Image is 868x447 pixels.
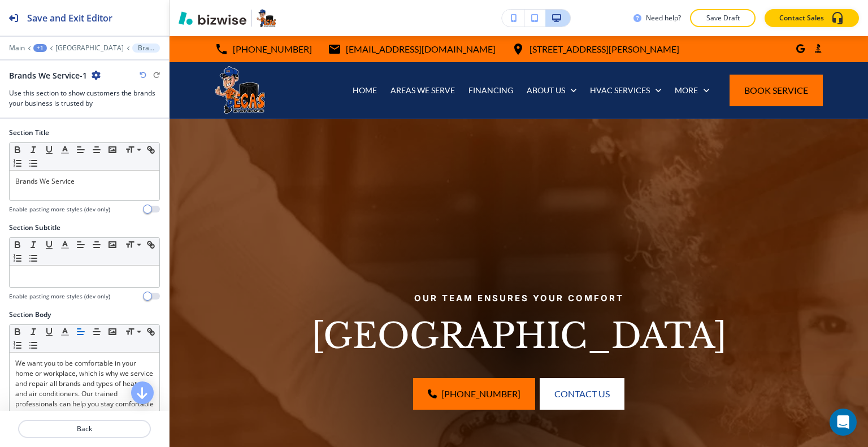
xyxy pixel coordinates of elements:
p: [EMAIL_ADDRESS][DOMAIN_NAME] [346,41,496,58]
button: Main [9,44,25,52]
p: ABOUT US [527,85,565,96]
h4: Enable pasting more styles (dev only) [9,205,110,214]
button: Back [18,420,151,438]
img: Bizwise Logo [179,11,246,25]
p: [GEOGRAPHIC_DATA] [277,316,761,357]
h2: Section Body [9,310,51,320]
h4: Enable pasting more styles (dev only) [9,292,110,301]
p: Our Team Ensures Your Comfort [277,292,761,305]
div: Open Intercom Messenger [830,409,857,436]
p: AREAS WE SERVE [390,85,455,96]
p: Save Draft [705,13,741,23]
button: [GEOGRAPHIC_DATA] [55,44,124,52]
p: Brands We Service-1 [138,44,154,52]
button: Brands We Service-1 [132,44,160,53]
p: [PHONE_NUMBER] [233,41,312,58]
h2: Section Title [9,128,49,138]
a: [PHONE_NUMBER] [413,378,535,410]
p: [STREET_ADDRESS][PERSON_NAME] [530,41,679,58]
a: [EMAIL_ADDRESS][DOMAIN_NAME] [328,41,496,58]
span: Book Service [744,84,808,97]
img: East Coast Air Solutions [215,66,265,114]
img: Your Logo [257,9,276,27]
h3: Use this section to show customers the brands your business is trusted by [9,88,160,109]
p: HVAC SERVICES [590,85,650,96]
p: Back [19,424,150,434]
button: +1 [33,44,47,52]
button: Contact Us [540,378,624,410]
p: Brands We Service [15,176,154,186]
button: Contact Sales [765,9,859,27]
span: Contact Us [554,387,610,401]
p: More [675,85,698,96]
h2: Brands We Service-1 [9,70,87,81]
p: FINANCING [468,85,513,96]
button: Save Draft [690,9,756,27]
button: Book Service [730,75,823,106]
a: [STREET_ADDRESS][PERSON_NAME] [511,41,679,58]
h3: Need help? [646,13,681,23]
h2: Save and Exit Editor [27,11,112,25]
h2: Section Subtitle [9,223,60,233]
a: [PHONE_NUMBER] [215,41,312,58]
p: HOME [353,85,377,96]
span: [PHONE_NUMBER] [441,387,520,401]
p: Contact Sales [779,13,824,23]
